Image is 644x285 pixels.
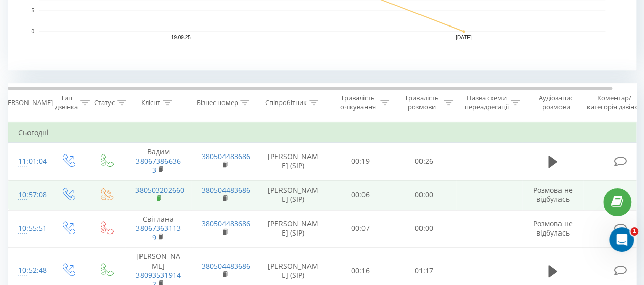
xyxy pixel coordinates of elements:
[125,143,191,180] td: Вадим
[265,98,306,107] div: Співробітник
[18,185,39,205] div: 10:57:08
[609,227,634,252] iframe: Intercom live chat
[31,29,34,34] text: 0
[136,223,181,242] a: 380673631139
[2,98,53,107] div: [PERSON_NAME]
[258,180,329,210] td: [PERSON_NAME] (SIP)
[533,185,573,204] span: Розмова не відбулась
[171,35,191,40] text: 19.09.25
[18,219,39,239] div: 10:55:51
[338,94,378,111] div: Тривалість очікування
[533,219,573,238] span: Розмова не відбулась
[258,143,329,180] td: [PERSON_NAME] (SIP)
[196,98,238,107] div: Бізнес номер
[329,143,393,180] td: 00:19
[135,185,184,195] a: 380503202660
[202,151,250,161] a: 380504483686
[18,151,39,171] div: 11:01:04
[31,8,34,13] text: 5
[55,94,78,111] div: Тип дзвінка
[584,94,644,111] div: Коментар/категорія дзвінка
[136,156,181,175] a: 380673866363
[393,210,456,247] td: 00:00
[531,94,580,111] div: Аудіозапис розмови
[456,35,472,40] text: [DATE]
[141,98,160,107] div: Клієнт
[94,98,115,107] div: Статус
[18,261,39,280] div: 10:52:48
[393,180,456,210] td: 00:00
[401,94,441,111] div: Тривалість розмови
[464,94,508,111] div: Назва схеми переадресації
[125,210,191,247] td: Світлана
[329,210,393,247] td: 00:07
[393,143,456,180] td: 00:26
[329,180,393,210] td: 00:06
[202,219,250,228] a: 380504483686
[630,227,638,236] span: 1
[202,261,250,271] a: 380504483686
[202,185,250,195] a: 380504483686
[258,210,329,247] td: [PERSON_NAME] (SIP)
